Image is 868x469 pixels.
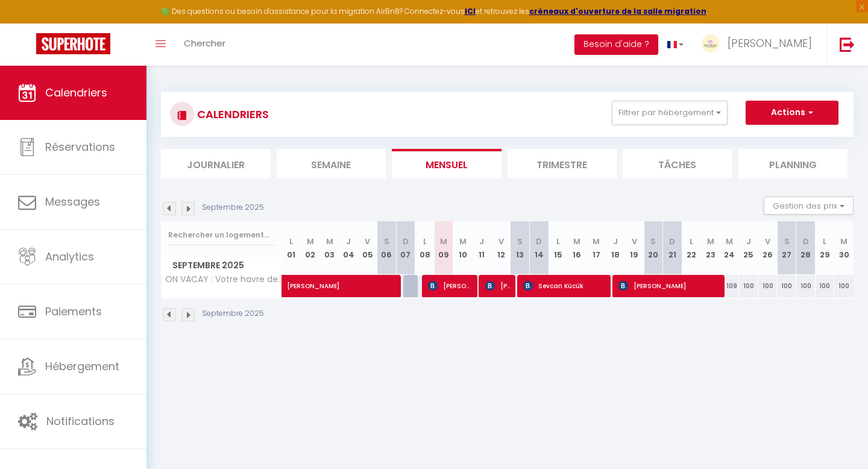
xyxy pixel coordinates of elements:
th: 01 [282,221,301,275]
th: 27 [777,221,796,275]
th: 19 [624,221,644,275]
th: 09 [434,221,453,275]
img: ... [702,34,720,52]
li: Journalier [161,149,271,178]
abbr: M [593,236,600,247]
span: Paiements [45,304,102,319]
h3: CALENDRIERS [194,101,269,128]
abbr: L [289,236,293,247]
th: 13 [511,221,530,275]
div: 100 [796,275,816,297]
th: 06 [377,221,397,275]
th: 24 [720,221,740,275]
img: Super Booking [36,33,110,54]
span: Chercher [184,37,225,49]
div: 100 [758,275,778,297]
div: 100 [777,275,796,297]
span: [PERSON_NAME] [287,268,453,291]
p: Septembre 2025 [202,202,264,213]
th: 02 [301,221,320,275]
button: Besoin d'aide ? [574,34,658,55]
th: 16 [568,221,587,275]
li: Tâches [623,149,732,178]
abbr: M [326,236,333,247]
th: 17 [587,221,606,275]
span: [PERSON_NAME] [618,274,722,297]
abbr: D [536,236,542,247]
abbr: L [556,236,560,247]
abbr: V [365,236,370,247]
th: 29 [816,221,835,275]
th: 07 [396,221,415,275]
abbr: J [746,236,751,247]
th: 20 [644,221,663,275]
button: Actions [746,101,838,125]
li: Mensuel [392,149,502,178]
span: Sevcan Kücük [523,274,607,297]
div: 109 [720,275,740,297]
abbr: M [707,236,714,247]
li: Semaine [277,149,386,178]
div: 100 [816,275,835,297]
th: 21 [663,221,682,275]
button: Gestion des prix [764,197,854,215]
th: 23 [701,221,720,275]
span: Calendriers [45,85,107,100]
span: [PERSON_NAME] [485,274,511,297]
span: Hébergement [45,359,119,374]
th: 08 [415,221,435,275]
abbr: D [669,236,675,247]
th: 10 [453,221,473,275]
th: 03 [320,221,339,275]
abbr: M [840,236,848,247]
abbr: S [784,236,790,247]
img: logout [840,37,855,52]
span: Messages [45,194,100,209]
abbr: M [726,236,733,247]
abbr: V [765,236,770,247]
span: Septembre 2025 [162,257,281,274]
abbr: D [803,236,809,247]
span: Réservations [45,139,115,154]
abbr: D [403,236,409,247]
abbr: S [517,236,523,247]
th: 30 [834,221,854,275]
input: Rechercher un logement... [168,224,275,246]
abbr: L [823,236,826,247]
th: 11 [473,221,492,275]
span: Notifications [46,414,115,429]
abbr: V [498,236,504,247]
abbr: J [346,236,351,247]
th: 04 [339,221,358,275]
th: 22 [682,221,701,275]
a: ICI [465,6,476,16]
th: 28 [796,221,816,275]
abbr: M [440,236,447,247]
li: Trimestre [508,149,617,178]
th: 12 [491,221,511,275]
th: 05 [358,221,377,275]
abbr: S [650,236,656,247]
a: [PERSON_NAME] [282,275,301,298]
abbr: J [479,236,484,247]
a: Chercher [175,24,234,66]
a: ... [PERSON_NAME] [693,24,827,66]
span: [PERSON_NAME] [428,274,473,297]
a: créneaux d'ouverture de la salle migration [529,6,706,16]
abbr: L [423,236,427,247]
abbr: L [690,236,693,247]
span: ON VACAY : Votre havre de paix [163,275,284,284]
abbr: J [613,236,618,247]
th: 25 [739,221,758,275]
button: Filtrer par hébergement [612,101,728,125]
th: 15 [549,221,568,275]
th: 26 [758,221,778,275]
span: [PERSON_NAME] [728,36,812,51]
p: Septembre 2025 [202,308,264,319]
th: 14 [529,221,549,275]
abbr: M [459,236,467,247]
abbr: M [307,236,314,247]
abbr: M [573,236,580,247]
